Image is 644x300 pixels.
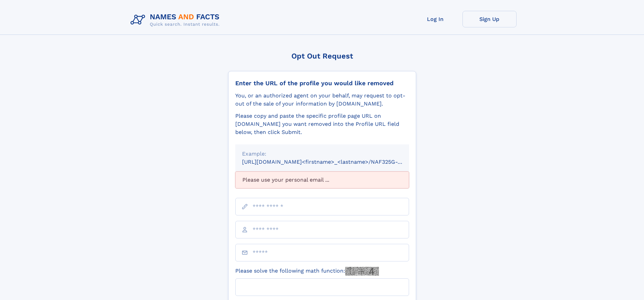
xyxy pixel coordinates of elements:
small: [URL][DOMAIN_NAME]<firstname>_<lastname>/NAF325G-xxxxxxxx [242,159,422,165]
label: Please solve the following math function: [235,267,379,276]
img: Logo Names and Facts [128,11,225,29]
div: Please use your personal email ... [235,171,409,188]
div: Please copy and paste the specific profile page URL on [DOMAIN_NAME] you want removed into the Pr... [235,112,409,136]
div: You, or an authorized agent on your behalf, may request to opt-out of the sale of your informatio... [235,92,409,108]
a: Sign Up [462,11,517,27]
div: Enter the URL of the profile you would like removed [235,79,409,87]
div: Opt Out Request [228,52,416,60]
a: Log In [408,11,462,27]
div: Example: [242,150,402,158]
